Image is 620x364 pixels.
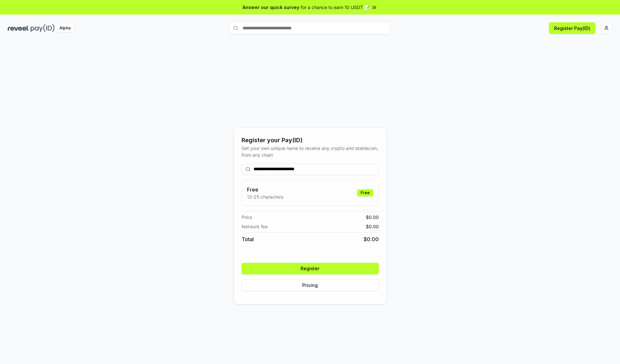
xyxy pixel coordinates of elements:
[8,24,29,32] img: reveel_dark
[366,223,379,230] span: $ 0.00
[247,186,283,193] h3: Free
[243,4,299,11] span: Answer our quick survey
[242,235,254,243] span: Total
[242,145,379,158] div: Get your own unique name to receive any crypto and stablecoin, from any chain
[364,235,379,243] span: $ 0.00
[242,263,379,274] button: Register
[242,136,379,145] div: Register your Pay(ID)
[31,24,55,32] img: pay_id
[242,214,252,221] span: Price
[247,193,283,200] p: 13-25 characters
[242,223,268,230] span: Network fee
[549,22,595,34] button: Register Pay(ID)
[301,4,370,11] span: for a chance to earn 10 USDT 📝
[242,280,379,291] button: Pricing
[56,24,74,32] div: Alpha
[366,214,379,221] span: $ 0.00
[357,189,373,196] div: Free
